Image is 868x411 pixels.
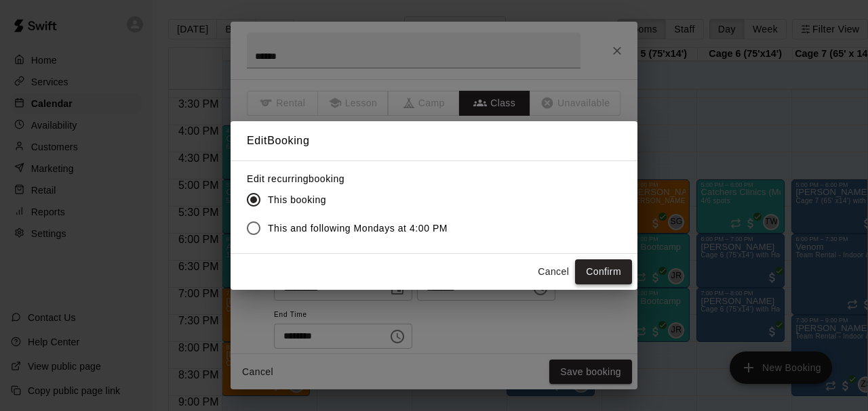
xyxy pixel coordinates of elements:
[247,172,458,186] label: Edit recurring booking
[532,259,575,284] button: Cancel
[268,193,326,207] span: This booking
[268,221,448,236] span: This and following Mondays at 4:00 PM
[575,259,632,284] button: Confirm
[231,121,637,160] h2: Edit Booking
